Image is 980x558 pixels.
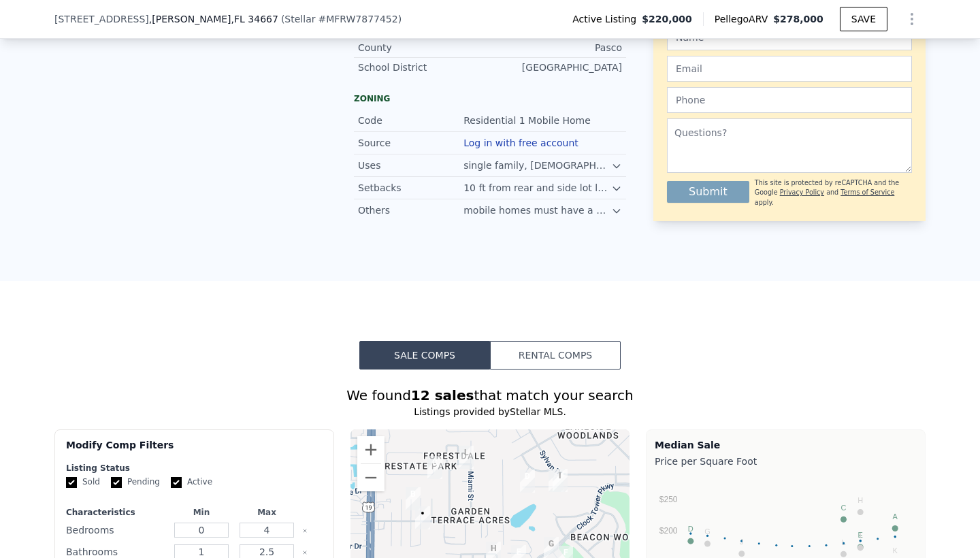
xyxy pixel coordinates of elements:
[490,61,622,74] div: [GEOGRAPHIC_DATA]
[667,181,749,203] button: Submit
[66,438,323,463] div: Modify Comp Filters
[358,41,490,54] div: County
[688,525,693,533] text: D
[841,538,845,546] text: L
[318,14,397,24] span: # MFRW7877452
[66,476,100,488] label: Sold
[667,56,912,82] input: Email
[111,477,122,488] input: Pending
[171,477,182,488] input: Active
[66,521,166,540] div: Bedrooms
[411,387,474,404] strong: 12 sales
[54,386,926,405] div: We found that match your search
[463,114,593,127] div: Residential 1 Mobile Home
[463,137,578,148] button: Log in with free account
[857,496,863,504] text: H
[358,136,463,150] div: Source
[655,438,917,452] div: Median Sale
[358,114,463,127] div: Code
[755,178,912,208] div: This site is protected by reCAPTCHA and the Google and apply.
[780,188,824,196] a: Privacy Policy
[659,495,678,504] text: $250
[459,446,474,469] div: 13241 Miami St
[490,341,621,370] button: Rental Comps
[553,469,568,492] div: 7700 Fairlawn Dr
[520,470,535,493] div: 7518 Fairlawn Dr
[715,12,774,26] span: Pellego ARV
[54,405,926,419] div: Listings provided by Stellar MLS .
[171,476,212,488] label: Active
[302,550,308,555] button: Clear
[54,12,149,26] span: [STREET_ADDRESS]
[281,12,402,26] div: ( )
[898,5,926,33] button: Show Options
[773,14,823,24] span: $278,000
[490,41,622,54] div: Pasco
[659,526,678,536] text: $200
[358,159,463,172] div: Uses
[357,436,385,463] button: Zoom in
[463,203,611,217] div: mobile homes must have a minimum of 350 sqft.
[284,14,315,24] span: Stellar
[406,487,421,510] div: 13116 Clermont St
[549,469,563,492] div: 7616 Fairlawn Dr
[572,12,642,26] span: Active Listing
[740,538,744,546] text: J
[66,463,323,474] div: Listing Status
[463,181,611,195] div: 10 ft from rear and side lot lines for mobile homes.
[354,93,626,104] div: Zoning
[463,159,611,172] div: single family, [DEMOGRAPHIC_DATA], schools, public libraries, municipal buildings, parks, farms, ...
[357,464,385,491] button: Zoom out
[231,14,278,24] span: , FL 34667
[841,504,847,512] text: C
[66,507,166,518] div: Characteristics
[858,531,863,539] text: E
[704,527,710,536] text: G
[642,12,692,26] span: $220,000
[302,528,308,534] button: Clear
[427,456,442,479] div: 7144 Gulf Breeze Cir
[237,507,297,518] div: Max
[149,12,278,26] span: , [PERSON_NAME]
[893,546,898,555] text: K
[358,181,463,195] div: Setbacks
[358,203,463,217] div: Others
[860,531,862,540] text: I
[655,452,917,471] div: Price per Square Foot
[111,476,160,488] label: Pending
[840,188,894,196] a: Terms of Service
[171,507,231,518] div: Min
[358,61,490,74] div: School District
[893,512,898,521] text: A
[66,477,77,488] input: Sold
[667,87,912,113] input: Phone
[415,506,430,529] div: 13026 Dania St
[840,7,887,31] button: SAVE
[359,341,490,370] button: Sale Comps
